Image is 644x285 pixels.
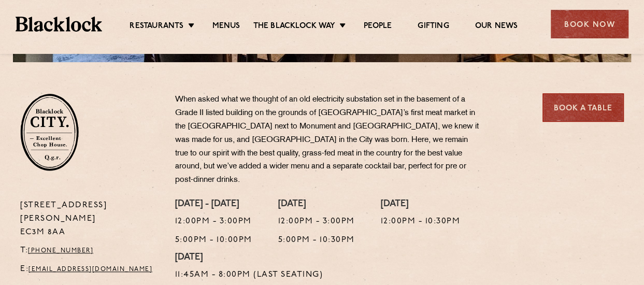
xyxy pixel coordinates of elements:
img: BL_Textured_Logo-footer-cropped.svg [16,17,102,31]
a: Menus [212,21,240,33]
h4: [DATE] - [DATE] [175,199,252,210]
a: Restaurants [130,21,183,33]
h4: [DATE] [278,199,355,210]
p: [STREET_ADDRESS][PERSON_NAME] EC3M 8AA [20,199,160,239]
a: [PHONE_NUMBER] [28,248,93,254]
a: People [364,21,392,33]
p: 12:00pm - 10:30pm [381,215,461,229]
a: [EMAIL_ADDRESS][DOMAIN_NAME] [28,266,152,273]
p: T: [20,244,160,258]
p: 12:00pm - 3:00pm [278,215,355,229]
p: When asked what we thought of an old electricity substation set in the basement of a Grade II lis... [175,93,481,187]
p: 12:00pm - 3:00pm [175,215,252,229]
a: The Blacklock Way [253,21,335,33]
p: 5:00pm - 10:00pm [175,234,252,247]
a: Gifting [418,21,449,33]
p: E: [20,263,160,276]
img: City-stamp-default.svg [20,93,79,171]
p: 5:00pm - 10:30pm [278,234,355,247]
div: Book Now [551,10,628,38]
p: 11:45am - 8:00pm (Last Seating) [175,268,323,282]
a: Our News [475,21,518,33]
a: Book a Table [542,93,624,122]
h4: [DATE] [175,252,323,264]
h4: [DATE] [381,199,461,210]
